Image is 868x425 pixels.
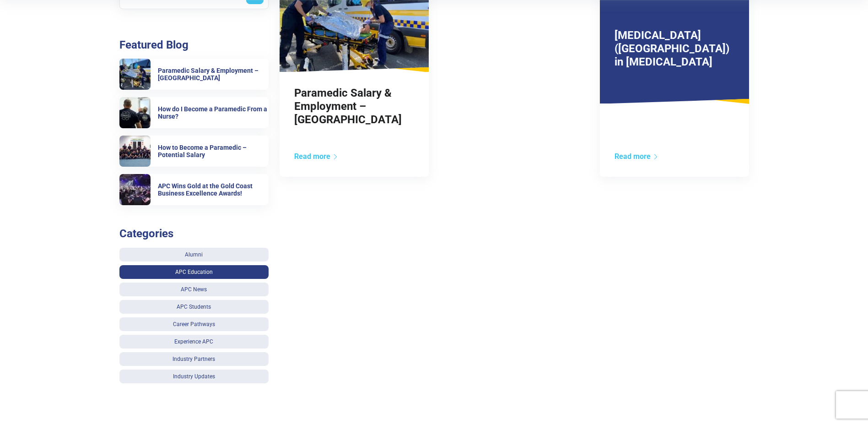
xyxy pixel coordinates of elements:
a: Read more [294,152,339,161]
a: APC News [119,283,269,296]
img: APC Wins Gold at the Gold Coast Business Excellence Awards! [119,174,151,205]
a: Read more [615,152,659,161]
a: APC Students [119,300,269,314]
h3: Categories [119,227,269,240]
img: Paramedic Salary & Employment – Queensland [119,59,151,90]
a: Career Pathways [119,317,269,331]
a: Industry Updates [119,370,269,383]
a: Alumni [119,248,269,262]
a: APC Wins Gold at the Gold Coast Business Excellence Awards! APC Wins Gold at the Gold Coast Busin... [119,174,269,205]
a: APC Education [119,265,269,279]
h3: Featured Blog [119,38,269,52]
img: How do I Become a Paramedic From a Nurse? [119,97,151,128]
h6: Paramedic Salary & Employment – [GEOGRAPHIC_DATA] [158,67,269,82]
a: Industry Partners [119,352,269,366]
h6: APC Wins Gold at the Gold Coast Business Excellence Awards! [158,182,269,198]
a: [MEDICAL_DATA] ([GEOGRAPHIC_DATA]) in [MEDICAL_DATA] [615,29,729,68]
a: How to Become a Paramedic – Potential Salary How to Become a Paramedic – Potential Salary [119,136,269,167]
a: How do I Become a Paramedic From a Nurse? How do I Become a Paramedic From a Nurse? [119,97,269,128]
img: How to Become a Paramedic – Potential Salary [119,136,151,167]
a: Paramedic Salary & Employment – Queensland Paramedic Salary & Employment – [GEOGRAPHIC_DATA] [119,59,269,90]
a: Experience APC [119,335,269,349]
h6: How to Become a Paramedic – Potential Salary [158,144,269,159]
a: Paramedic Salary & Employment – [GEOGRAPHIC_DATA] [294,87,402,126]
h6: How do I Become a Paramedic From a Nurse? [158,105,269,121]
